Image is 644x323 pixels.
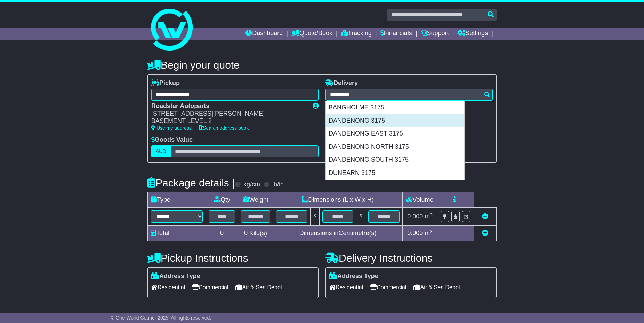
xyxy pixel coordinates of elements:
td: Dimensions in Centimetre(s) [273,226,402,241]
td: 0 [206,226,238,241]
div: DANDENONG 3175 [326,114,464,128]
span: Residential [329,282,363,293]
td: Volume [402,192,437,208]
td: x [356,208,365,226]
div: BANGHOLME 3175 [326,101,464,114]
span: 0 [244,230,248,237]
td: Total [148,226,206,241]
label: Pickup [151,79,180,87]
h4: Begin your quote [147,59,497,71]
label: Address Type [151,272,200,280]
td: Qty [206,192,238,208]
div: BASEMENT LEVEL 2 [151,117,306,125]
td: Weight [238,192,273,208]
label: lb/in [272,181,284,189]
div: DANDENONG SOUTH 3175 [326,153,464,167]
a: Support [421,28,449,40]
span: Commercial [192,282,228,293]
label: Delivery [325,79,358,87]
td: Dimensions (L x W x H) [273,192,402,208]
span: 0.000 [407,230,423,237]
a: Search address book [199,125,249,131]
a: Quote/Book [291,28,332,40]
td: x [310,208,319,226]
h4: Delivery Instructions [325,252,497,264]
td: Type [148,192,206,208]
span: © One World Courier 2025. All rights reserved. [111,315,211,321]
span: 0.000 [407,213,423,220]
span: Air & Sea Depot [235,282,282,293]
span: m [425,213,433,220]
a: Tracking [341,28,372,40]
a: Settings [457,28,488,40]
typeahead: Please provide city [325,89,493,101]
span: m [425,230,433,237]
sup: 3 [430,229,433,234]
label: AUD [151,145,171,157]
span: Air & Sea Depot [413,282,460,293]
a: Financials [380,28,412,40]
td: Kilo(s) [238,226,273,241]
label: kg/cm [243,181,260,189]
a: Dashboard [245,28,283,40]
div: [STREET_ADDRESS][PERSON_NAME] [151,110,306,118]
span: Commercial [370,282,406,293]
span: Residential [151,282,185,293]
label: Address Type [329,272,378,280]
div: Roadstar Autoparts [151,102,306,110]
div: DANDENONG EAST 3175 [326,127,464,140]
sup: 3 [430,212,433,217]
div: DANDENONG NORTH 3175 [326,140,464,154]
h4: Package details | [147,177,235,189]
a: Remove this item [482,213,488,220]
h4: Pickup Instructions [147,252,319,264]
a: Use my address [151,125,192,131]
a: Add new item [482,230,488,237]
div: DUNEARN 3175 [326,167,464,180]
label: Goods Value [151,136,193,144]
